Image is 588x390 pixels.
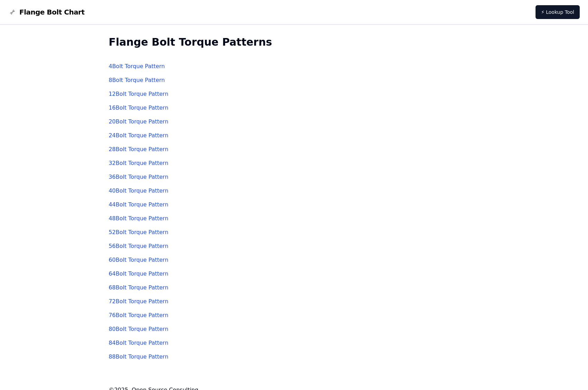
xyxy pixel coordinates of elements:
[109,326,168,332] a: 80Bolt Torque Pattern
[109,270,168,277] a: 64Bolt Torque Pattern
[109,229,168,235] a: 52Bolt Torque Pattern
[109,132,168,139] a: 24Bolt Torque Pattern
[109,243,168,249] a: 56Bolt Torque Pattern
[109,257,168,263] a: 60Bolt Torque Pattern
[109,63,165,69] a: 4Bolt Torque Pattern
[109,187,168,194] a: 40Bolt Torque Pattern
[109,201,168,208] a: 44Bolt Torque Pattern
[109,353,168,360] a: 88Bolt Torque Pattern
[8,8,17,16] img: Flange Bolt Chart Logo
[109,160,168,166] a: 32Bolt Torque Pattern
[109,174,168,180] a: 36Bolt Torque Pattern
[109,77,165,83] a: 8Bolt Torque Pattern
[8,7,85,17] a: Flange Bolt Chart LogoFlange Bolt Chart
[109,36,480,48] h2: Flange Bolt Torque Patterns
[109,284,168,291] a: 68Bolt Torque Pattern
[109,215,168,222] a: 48Bolt Torque Pattern
[109,340,168,346] a: 84Bolt Torque Pattern
[109,298,168,305] a: 72Bolt Torque Pattern
[109,104,168,111] a: 16Bolt Torque Pattern
[109,146,168,152] a: 28Bolt Torque Pattern
[109,91,168,97] a: 12Bolt Torque Pattern
[536,5,580,19] a: ⚡ Lookup Tool
[109,312,168,318] a: 76Bolt Torque Pattern
[109,118,168,125] a: 20Bolt Torque Pattern
[19,7,85,17] span: Flange Bolt Chart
